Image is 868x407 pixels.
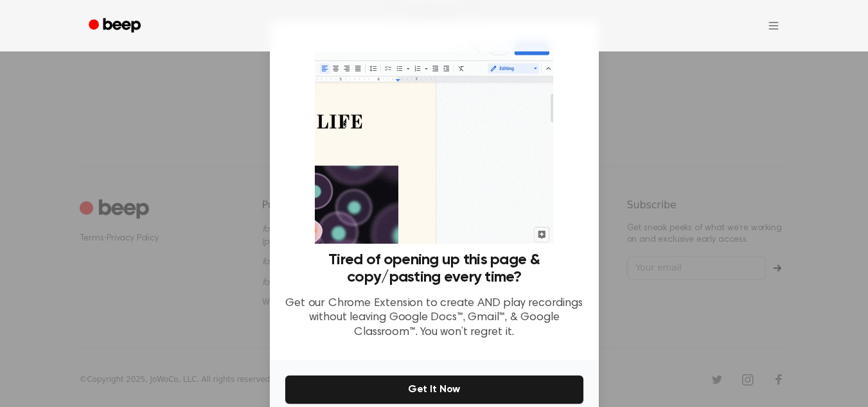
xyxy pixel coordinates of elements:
[80,14,152,39] a: Beep
[285,296,583,340] p: Get our Chrome Extension to create AND play recordings without leaving Google Docs™, Gmail™, & Go...
[758,10,789,41] button: Open menu
[315,36,553,244] img: Beep extension in action
[285,375,583,404] button: Get It Now
[285,251,583,286] h3: Tired of opening up this page & copy/pasting every time?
